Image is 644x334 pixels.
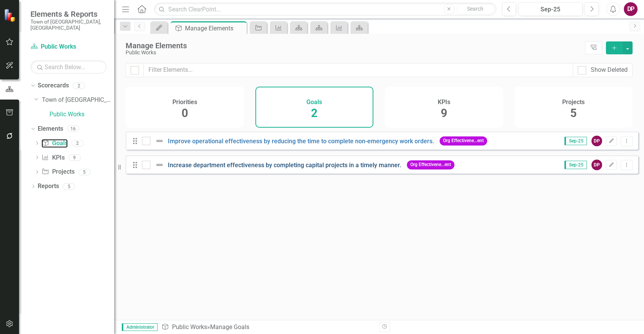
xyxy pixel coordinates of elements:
[518,2,583,16] button: Sep-25
[4,9,17,22] img: ClearPoint Strategy
[155,136,164,146] img: Not Defined
[30,60,107,74] input: Search Below...
[182,106,188,120] span: 0
[407,160,454,169] span: Org Effectivene...ent
[126,41,581,50] div: Manage Elements
[172,99,197,106] h4: Priorities
[126,50,581,55] div: Public Works
[521,5,580,14] div: Sep-25
[562,99,585,106] h4: Projects
[172,323,207,331] a: Public Works
[591,136,602,146] div: DP
[624,2,638,16] button: DP
[438,99,450,106] h4: KPIs
[185,24,245,33] div: Manage Elements
[591,66,628,74] div: Show Deleted
[69,154,81,161] div: 9
[67,126,79,132] div: 16
[30,19,107,31] small: Town of [GEOGRAPHIC_DATA], [GEOGRAPHIC_DATA]
[467,6,483,12] span: Search
[168,138,434,145] a: Improve operational effectiveness by reducing the time to complete non-emergency work orders.
[72,140,84,146] div: 2
[63,183,75,190] div: 5
[38,182,59,191] a: Reports
[73,82,85,89] div: 2
[564,137,587,145] span: Sep-25
[155,160,164,169] img: Not Defined
[78,169,91,175] div: 5
[564,161,587,169] span: Sep-25
[38,81,69,90] a: Scorecards
[42,96,114,104] a: Town of [GEOGRAPHIC_DATA]
[168,161,401,169] a: Increase department effectiveness by completing capital projects in a timely manner.
[122,323,158,331] span: Administrator
[38,125,63,133] a: Elements
[41,154,64,162] a: KPIs
[456,4,494,14] button: Search
[311,106,317,120] span: 2
[441,106,447,120] span: 9
[41,168,74,176] a: Projects
[306,99,322,106] h4: Goals
[591,160,602,170] div: DP
[143,63,573,77] input: Filter Elements...
[41,139,67,148] a: Goals
[30,43,107,51] a: Public Works
[49,110,114,119] a: Public Works
[30,9,107,19] span: Elements & Reports
[154,3,496,16] input: Search ClearPoint...
[570,106,577,120] span: 5
[440,136,487,145] span: Org Effectivene...ent
[161,323,373,332] div: » Manage Goals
